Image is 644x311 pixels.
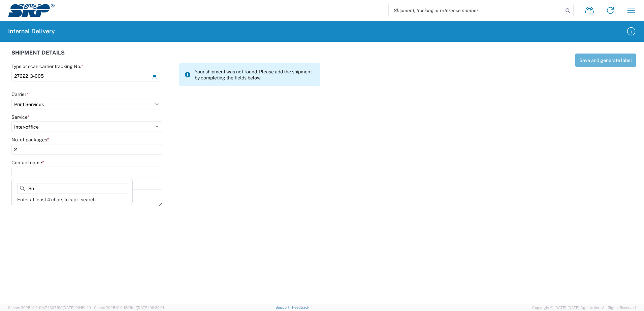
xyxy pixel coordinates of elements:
[11,91,28,97] label: Carrier
[532,305,636,311] span: Copyright © [DATE]-[DATE] Agistix Inc., All Rights Reserved
[11,137,49,143] label: No. of packages
[11,114,30,120] label: Service
[8,4,55,17] img: srp
[94,306,164,310] span: Client: 2025.19.0-129fbcf
[292,305,309,309] a: Feedback
[389,4,563,17] input: Shipment, tracking or reference number
[8,306,91,310] span: Server: 2025.19.0-91c74307f99
[11,160,44,166] label: Contact name
[195,69,315,81] span: Your shipment was not found. Please add the shipment by completing the fields below.
[8,27,55,35] h2: Internal Delivery
[11,63,83,69] label: Type or scan carrier tracking No.
[63,306,91,310] span: [DATE] 09:50:40
[276,305,292,309] a: Support
[11,50,320,63] div: SHIPMENT DETAILS
[13,197,131,203] div: Enter at least 4 chars to start search
[137,306,164,310] span: [DATE] 09:39:01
